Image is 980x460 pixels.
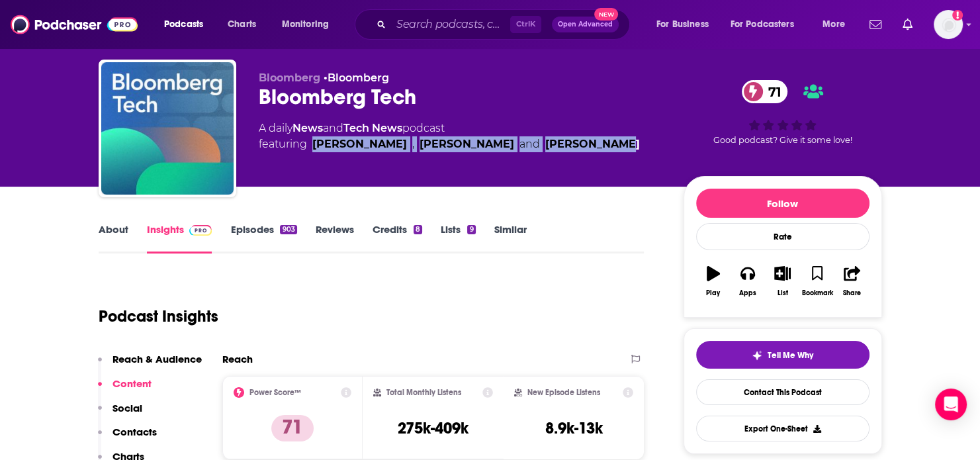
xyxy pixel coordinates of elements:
[752,350,762,361] img: tell me why sparkle
[441,223,475,253] a: Lists9
[864,13,887,36] a: Show notifications dropdown
[558,21,613,28] span: Open Advanced
[765,257,799,305] button: List
[222,353,253,365] h2: Reach
[768,350,813,361] span: Tell Me Why
[112,402,142,414] p: Social
[398,418,468,438] h3: 275k-409k
[228,15,256,34] span: Charts
[280,225,296,234] div: 903
[99,223,128,253] a: About
[545,136,640,152] div: [PERSON_NAME]
[412,136,414,152] span: ,
[11,12,138,37] img: Podchaser - Follow, Share and Rate Podcasts
[696,189,869,218] button: Follow
[778,289,788,297] div: List
[312,136,407,152] a: [PERSON_NAME]
[722,14,813,35] button: open menu
[155,14,220,35] button: open menu
[706,289,720,297] div: Play
[230,223,296,253] a: Episodes903
[112,377,152,390] p: Content
[282,15,329,34] span: Monitoring
[386,388,461,397] h2: Total Monthly Listens
[834,257,869,305] button: Share
[98,353,202,377] button: Reach & Audience
[935,389,967,420] div: Open Intercom Messenger
[101,62,234,195] img: Bloomberg Tech
[112,353,202,365] p: Reach & Audience
[696,257,731,305] button: Play
[420,136,514,152] a: [PERSON_NAME]
[594,8,618,21] span: New
[323,122,343,134] span: and
[259,136,640,152] span: featuring
[98,426,157,450] button: Contacts
[259,120,640,152] div: A daily podcast
[494,223,527,253] a: Similar
[696,379,869,405] a: Contact This Podcast
[843,289,861,297] div: Share
[328,71,389,84] a: Bloomberg
[271,415,314,441] p: 71
[219,14,264,35] a: Charts
[510,16,541,33] span: Ctrl K
[367,9,643,40] div: Search podcasts, credits, & more...
[414,225,422,234] div: 8
[527,388,600,397] h2: New Episode Listens
[696,223,869,250] div: Rate
[823,15,845,34] span: More
[934,10,963,39] button: Show profile menu
[259,71,320,84] span: Bloomberg
[98,402,142,426] button: Social
[813,14,862,35] button: open menu
[343,122,402,134] a: Tech News
[552,17,619,32] button: Open AdvancedNew
[934,10,963,39] span: Logged in as Ashley_Beenen
[801,289,832,297] div: Bookmark
[731,257,765,305] button: Apps
[952,10,963,21] svg: Add a profile image
[324,71,389,84] span: •
[731,15,794,34] span: For Podcasters
[800,257,834,305] button: Bookmark
[316,223,354,253] a: Reviews
[897,13,918,36] a: Show notifications dropdown
[647,14,725,35] button: open menu
[112,426,157,438] p: Contacts
[98,377,152,402] button: Content
[189,225,212,236] img: Podchaser Pro
[934,10,963,39] img: User Profile
[742,80,788,103] a: 71
[147,223,212,253] a: InsightsPodchaser Pro
[656,15,709,34] span: For Business
[696,341,869,369] button: tell me why sparkleTell Me Why
[755,80,788,103] span: 71
[519,136,540,152] span: and
[684,71,882,154] div: 71Good podcast? Give it some love!
[545,418,603,438] h3: 8.9k-13k
[467,225,475,234] div: 9
[164,15,203,34] span: Podcasts
[696,416,869,441] button: Export One-Sheet
[373,223,422,253] a: Credits8
[713,135,852,145] span: Good podcast? Give it some love!
[739,289,756,297] div: Apps
[273,14,346,35] button: open menu
[249,388,301,397] h2: Power Score™
[292,122,323,134] a: News
[99,306,218,326] h1: Podcast Insights
[391,14,510,35] input: Search podcasts, credits, & more...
